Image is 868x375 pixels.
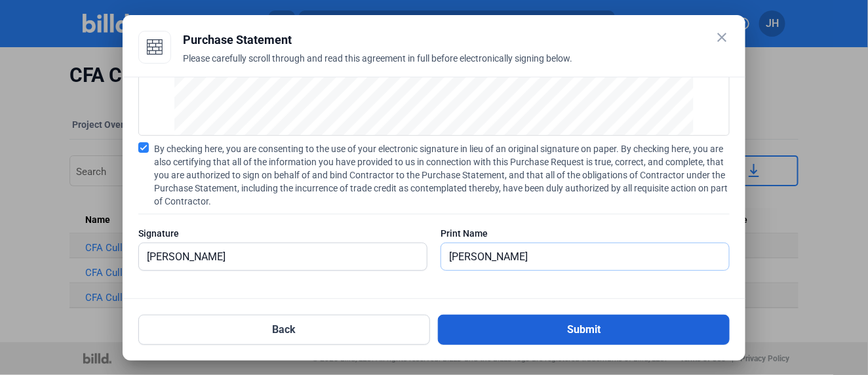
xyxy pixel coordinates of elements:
[441,243,729,270] input: Print Name
[438,315,730,345] button: Submit
[183,52,730,81] div: Please carefully scroll through and read this agreement in full before electronically signing below.
[138,227,427,240] div: Signature
[139,243,412,270] input: Signature
[154,142,730,208] span: By checking here, you are consenting to the use of your electronic signature in lieu of an origin...
[138,315,430,345] button: Back
[441,227,730,240] div: Print Name
[714,30,730,45] mat-icon: close
[183,31,730,49] div: Purchase Statement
